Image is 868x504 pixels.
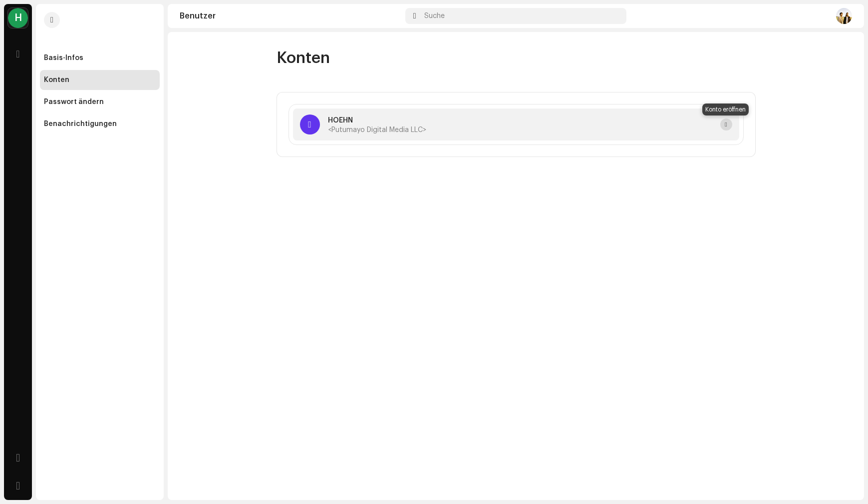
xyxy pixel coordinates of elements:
[277,48,330,68] span: Konten
[44,76,69,84] div: Konten
[328,115,426,126] p: HOEHN
[424,12,445,20] span: Suche
[40,48,160,68] re-m-nav-item: Basis-Infos
[44,54,83,62] div: Basis-Infos
[180,12,401,20] div: Benutzer
[8,8,28,28] div: H
[328,126,426,133] span: <Putumayo Digital Media LLC>
[40,114,160,134] re-m-nav-item: Benachrichtigungen
[40,92,160,112] re-m-nav-item: Passwort ändern
[44,120,117,128] div: Benachrichtigungen
[40,70,160,90] re-m-nav-item: Konten
[44,98,104,106] div: Passwort ändern
[836,8,852,24] img: d8767c52-96b1-4f98-8715-fa42d2fc62e3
